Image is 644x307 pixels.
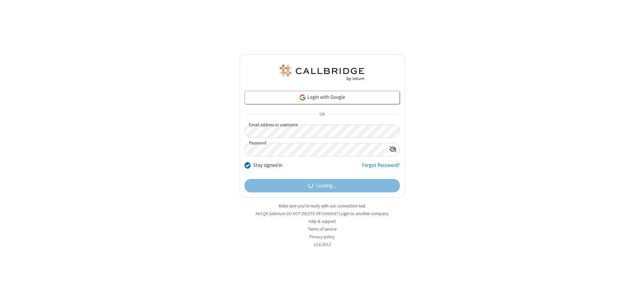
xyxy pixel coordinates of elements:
a: Forgot Password? [362,162,400,174]
span: Loading... [316,182,336,190]
img: QA Selenium DO NOT DELETE OR CHANGE [278,65,366,81]
button: Login to another company [339,210,388,217]
img: google-icon.png [299,94,306,101]
span: OR [317,110,327,119]
li: v2.6.353.2 [239,241,405,248]
a: Help & support [309,219,336,224]
label: Stay signed in [253,162,282,169]
iframe: Chat [627,290,639,302]
a: Terms of service [308,226,336,232]
div: Show password [386,143,399,156]
a: Make sure you're ready with our connection test [279,203,365,209]
input: Password [245,143,386,156]
a: Privacy policy [310,234,335,240]
li: Not QA Selenium DO NOT DELETE OR CHANGE? [239,210,405,217]
a: Login with Google [245,91,400,104]
input: Email address or username [245,125,400,138]
button: Loading... [245,179,400,192]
